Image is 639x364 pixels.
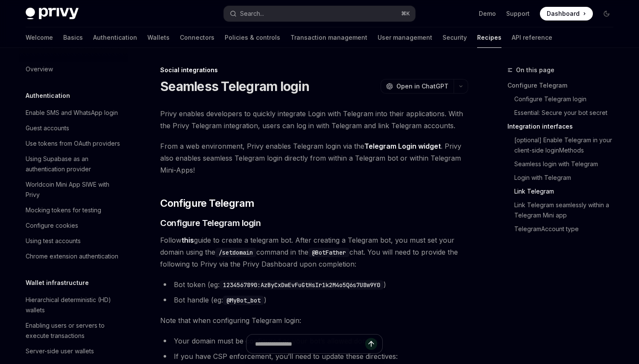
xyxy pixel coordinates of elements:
div: Search... [240,9,264,19]
a: Welcome [26,27,53,48]
h1: Seamless Telegram login [160,79,309,94]
span: On this page [516,65,554,75]
a: Use tokens from OAuth providers [19,136,128,151]
a: Enable SMS and WhatsApp login [19,105,128,120]
button: Toggle dark mode [600,7,613,21]
a: Demo [479,9,496,18]
div: Overview [26,64,53,74]
a: Using test accounts [19,233,128,249]
a: Transaction management [290,27,367,48]
h5: Authentication [26,91,70,101]
div: Chrome extension authentication [26,251,118,261]
a: Using Supabase as an authentication provider [19,151,128,177]
h5: Wallet infrastructure [26,278,89,288]
span: Note that when configuring Telegram login: [160,314,468,326]
a: Telegram Login widget [364,142,441,151]
div: Configure cookies [26,220,78,231]
button: Send message [365,338,377,350]
code: @BotFather [308,248,349,257]
a: Authentication [93,27,137,48]
a: Configure Telegram [507,79,620,92]
span: Dashboard [547,9,580,18]
a: Guest accounts [19,120,128,136]
a: Configure cookies [19,218,128,233]
div: Social integrations [160,66,468,74]
a: Security [443,27,467,48]
a: Server-side user wallets [19,343,128,359]
div: Use tokens from OAuth providers [26,138,120,149]
a: Login with Telegram [514,171,620,185]
button: Open in ChatGPT [381,79,454,94]
span: ⌘ K [401,10,410,17]
div: Server-side user wallets [26,346,94,356]
a: Wallets [147,27,170,48]
div: Guest accounts [26,123,69,133]
a: User management [378,27,432,48]
a: Configure Telegram login [514,92,620,106]
div: Hierarchical deterministic (HD) wallets [26,295,123,315]
a: Worldcoin Mini App SIWE with Privy [19,177,128,203]
a: Link Telegram seamlessly within a Telegram Mini app [514,198,620,222]
a: Overview [19,62,128,77]
a: Essential: Secure your bot secret [514,106,620,120]
a: [optional] Enable Telegram in your client-side loginMethods [514,133,620,157]
code: @MyBot_bot [223,296,264,305]
div: Worldcoin Mini App SIWE with Privy [26,179,123,200]
span: From a web environment, Privy enables Telegram login via the . Privy also enables seamless Telegr... [160,140,468,176]
a: Seamless login with Telegram [514,157,620,171]
code: /setdomain [215,248,256,257]
li: Bot token (eg: ) [160,279,468,291]
span: Open in ChatGPT [396,82,448,91]
div: Using Supabase as an authentication provider [26,154,123,174]
div: Mocking tokens for testing [26,205,101,215]
a: Chrome extension authentication [19,249,128,264]
a: TelegramAccount type [514,222,620,236]
a: Connectors [180,27,214,48]
div: Enabling users or servers to execute transactions [26,320,123,341]
a: Support [506,9,530,18]
a: Dashboard [540,7,593,21]
li: Bot handle (eg: ) [160,294,468,306]
img: dark logo [26,8,79,20]
div: Enable SMS and WhatsApp login [26,108,118,118]
span: Configure Telegram [160,197,254,210]
a: Recipes [477,27,501,48]
a: Policies & controls [225,27,280,48]
span: Follow guide to create a telegram bot. After creating a Telegram bot, you must set your domain us... [160,234,468,270]
a: Link Telegram [514,185,620,198]
a: Integration interfaces [507,120,620,133]
code: 1234567890:AzByCxDwEvFuGtHsIr1k2M4o5Q6s7U8w9Y0 [220,280,384,290]
span: Configure Telegram login [160,217,261,229]
button: Search...⌘K [224,6,415,21]
a: this [182,236,194,245]
a: Mocking tokens for testing [19,203,128,218]
a: Enabling users or servers to execute transactions [19,318,128,343]
div: Using test accounts [26,236,81,246]
a: Basics [63,27,83,48]
span: Privy enables developers to quickly integrate Login with Telegram into their applications. With t... [160,108,468,132]
a: Hierarchical deterministic (HD) wallets [19,292,128,318]
a: API reference [512,27,552,48]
